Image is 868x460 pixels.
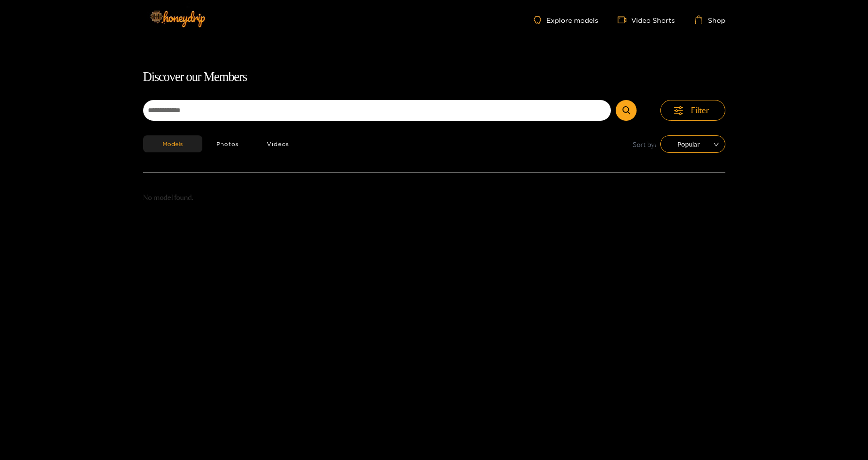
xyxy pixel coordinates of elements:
span: Popular [668,137,718,151]
button: Models [143,135,202,152]
p: No model found. [143,192,725,203]
button: Videos [253,135,303,152]
a: Shop [694,16,725,24]
span: video-camera [618,16,631,24]
button: Photos [202,135,253,152]
h1: Discover our Members [143,67,725,87]
button: Submit Search [616,100,637,121]
a: Explore models [534,16,598,24]
div: sort [660,135,725,153]
button: Filter [660,100,725,121]
span: Filter [691,105,709,116]
a: Video Shorts [618,16,675,24]
span: Sort by: [633,139,656,150]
